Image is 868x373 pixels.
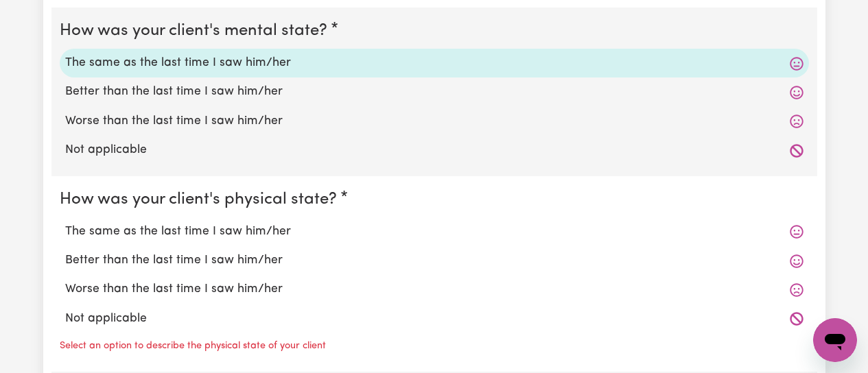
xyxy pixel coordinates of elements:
label: Better than the last time I saw him/her [65,252,804,269]
legend: How was your client's mental state? [60,19,333,43]
label: Not applicable [65,141,804,159]
label: Worse than the last time I saw him/her [65,112,804,130]
label: The same as the last time I saw him/her [65,54,804,72]
label: Worse than the last time I saw him/her [65,280,804,298]
label: Better than the last time I saw him/her [65,83,804,101]
legend: How was your client's physical state? [60,187,342,212]
label: Not applicable [65,310,804,328]
label: The same as the last time I saw him/her [65,223,804,241]
p: Select an option to describe the physical state of your client [60,339,326,354]
iframe: Button to launch messaging window [813,318,857,362]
